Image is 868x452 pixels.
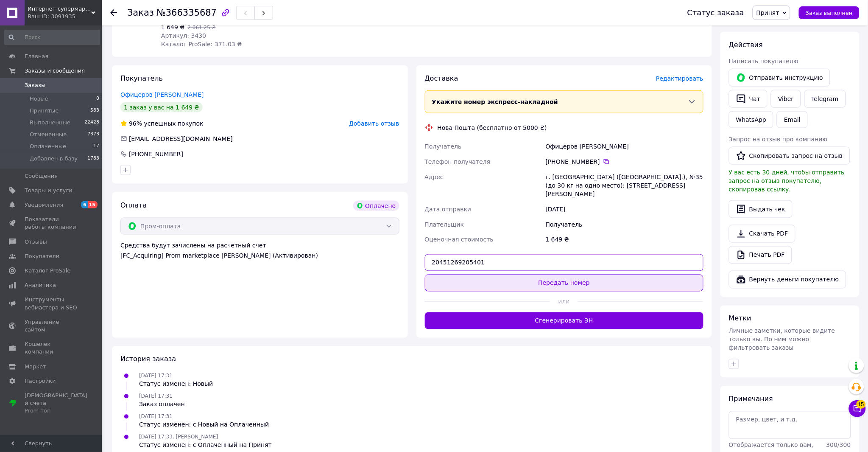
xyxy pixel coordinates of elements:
[127,8,154,18] span: Заказ
[857,400,866,409] span: 15
[110,8,117,17] div: Вернуться назад
[25,392,87,415] span: [DEMOGRAPHIC_DATA] и счета
[139,373,173,379] span: [DATE] 17:31
[25,216,78,231] span: Показатели работы компании
[729,169,845,193] span: У вас есть 30 дней, чтобы отправить запрос на отзыв покупателю, скопировав ссылку.
[25,53,48,60] span: Главная
[729,314,751,323] span: Метки
[25,267,70,275] span: Каталог ProSale
[544,202,705,217] div: [DATE]
[425,312,704,329] button: Сгенерировать ЭН
[432,98,558,105] span: Укажите номер экспресс-накладной
[96,95,99,103] span: 0
[30,155,78,163] span: Добавлен в базу
[544,169,705,202] div: г. [GEOGRAPHIC_DATA] ([GEOGRAPHIC_DATA].), №35 (до 30 кг на одно место): [STREET_ADDRESS][PERSON_...
[729,147,850,165] button: Скопировать запрос на отзыв
[729,58,798,65] span: Написать покупателю
[161,41,242,48] span: Каталог ProSale: 371.03 ₴
[544,217,705,232] div: Получатель
[120,119,204,128] div: успешных покупок
[120,355,176,363] span: История заказа
[729,395,773,403] span: Примечания
[729,69,830,87] button: Отправить инструкцию
[25,296,78,311] span: Инструменты вебмастера и SEO
[425,254,704,271] input: Номер экспресс-накладной
[28,13,102,20] div: Ваш ID: 3091935
[30,107,59,115] span: Принятые
[30,131,67,138] span: Отмененные
[546,157,703,166] div: [PHONE_NUMBER]
[120,102,203,112] div: 1 заказ у вас на 1 649 ₴
[25,363,46,371] span: Маркет
[729,41,763,49] span: Действия
[25,340,78,356] span: Кошелек компании
[90,107,99,115] span: 583
[729,200,793,218] button: Выдать чек
[25,238,47,246] span: Отзывы
[425,158,491,165] span: Телефон получателя
[25,81,45,89] span: Заказы
[425,236,494,243] span: Оценочная стоимость
[550,298,578,306] span: или
[729,328,835,351] span: Личные заметки, которые видите только вы. По ним можно фильтровать заказы
[656,75,703,82] span: Редактировать
[93,143,99,150] span: 17
[425,143,462,150] span: Получатель
[826,442,851,449] span: 300 / 300
[139,400,185,409] div: Заказ оплачен
[544,232,705,247] div: 1 649 ₴
[425,221,464,228] span: Плательщик
[161,32,206,39] span: Артикул: 3430
[729,246,792,264] a: Печать PDF
[849,400,866,417] button: Чат с покупателем15
[87,131,99,138] span: 7373
[161,24,184,31] span: 1 649 ₴
[25,377,56,385] span: Настройки
[139,421,269,429] div: Статус изменен: с Новый на Оплаченный
[81,201,88,208] span: 6
[25,407,87,415] div: Prom топ
[139,380,213,388] div: Статус изменен: Новый
[425,174,444,180] span: Адрес
[544,139,705,154] div: Офицеров [PERSON_NAME]
[129,135,233,142] span: [EMAIL_ADDRESS][DOMAIN_NAME]
[25,201,63,209] span: Уведомления
[425,275,704,292] button: Передать номер
[806,10,853,16] span: Заказ выполнен
[156,8,217,18] span: №366335687
[128,150,184,158] div: [PHONE_NUMBER]
[120,252,399,260] div: [FC_Acquiring] Prom marketplace [PERSON_NAME] (Активирован)
[139,393,173,399] span: [DATE] 17:31
[28,5,91,13] span: Интернет-супермаркет
[25,253,59,260] span: Покупатели
[84,119,99,126] span: 22428
[139,434,218,440] span: [DATE] 17:33, [PERSON_NAME]
[729,90,768,108] button: Чат
[25,281,56,289] span: Аналитика
[25,67,85,75] span: Заказы и сообщения
[30,143,66,150] span: Оплаченные
[349,120,399,127] span: Добавить отзыв
[25,318,78,334] span: Управление сайтом
[88,201,98,208] span: 15
[4,30,100,45] input: Поиск
[353,201,399,211] div: Оплачено
[25,187,73,194] span: Товары и услуги
[120,74,163,82] span: Покупатель
[756,9,779,16] span: Принят
[435,124,549,132] div: Нова Пошта (бесплатно от 5000 ₴)
[425,74,458,82] span: Доставка
[687,8,744,17] div: Статус заказа
[729,271,846,289] button: Вернуть деньги покупателю
[771,90,801,108] a: Viber
[139,441,272,449] div: Статус изменен: с Оплаченный на Принят
[729,225,795,243] a: Скачать PDF
[139,414,173,420] span: [DATE] 17:31
[120,241,399,260] div: Средства будут зачислены на расчетный счет
[425,206,472,213] span: Дата отправки
[799,6,860,19] button: Заказ выполнен
[777,111,808,128] button: Email
[120,91,204,98] a: Офицеров [PERSON_NAME]
[30,95,48,103] span: Новые
[729,111,773,128] a: WhatsApp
